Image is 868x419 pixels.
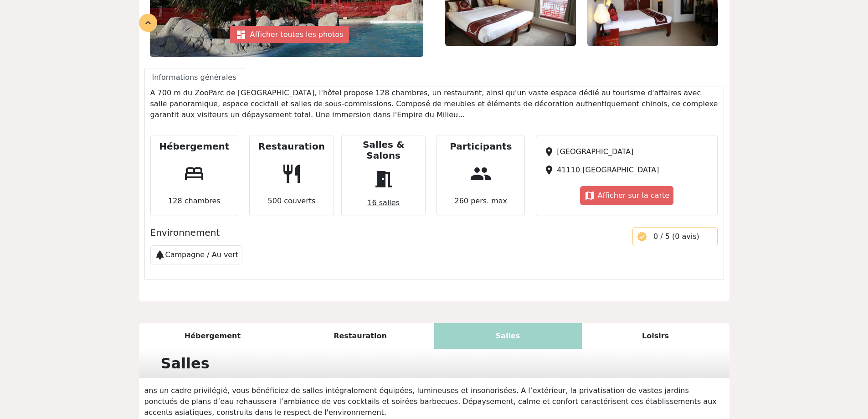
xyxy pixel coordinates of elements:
[637,231,647,242] span: verified
[150,88,718,120] p: A 700 m du ZooParc de [GEOGRAPHIC_DATA], l'hôtel propose 128 chambres, un restaurant, ainsi qu'un...
[450,141,512,152] h5: Participants
[369,165,398,194] span: meeting_room
[653,232,699,241] span: 0 / 5 (0 avis)
[582,323,729,349] div: Loisirs
[598,191,670,200] span: Afficher sur la carte
[557,166,659,174] span: 41110 [GEOGRAPHIC_DATA]
[180,159,209,188] span: bed
[364,194,403,212] span: 16 salles
[236,29,247,40] span: dashboard
[139,323,287,349] div: Hébergement
[139,385,729,418] p: ans un cadre privilégié, vous bénéficiez de salles intégralement équipées, lumineuses et insonori...
[144,68,244,87] a: Informations générales
[277,159,306,188] span: restaurant
[451,192,511,210] span: 260 pers. max
[164,192,224,210] span: 128 chambres
[258,141,325,152] h5: Restauration
[434,323,582,349] div: Salles
[544,165,555,176] span: place
[150,245,243,264] div: Campagne / Au vert
[150,227,621,238] h5: Environnement
[154,249,165,260] span: park
[584,190,595,201] span: map
[345,139,422,161] h5: Salles & Salons
[264,192,319,210] span: 500 couverts
[557,147,633,156] span: [GEOGRAPHIC_DATA]
[544,146,555,157] span: place
[230,26,349,43] div: Afficher toutes les photos
[466,159,495,188] span: people
[287,323,434,349] div: Restauration
[159,141,229,152] h5: Hébergement
[155,352,215,374] div: Salles
[139,14,157,32] div: expand_less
